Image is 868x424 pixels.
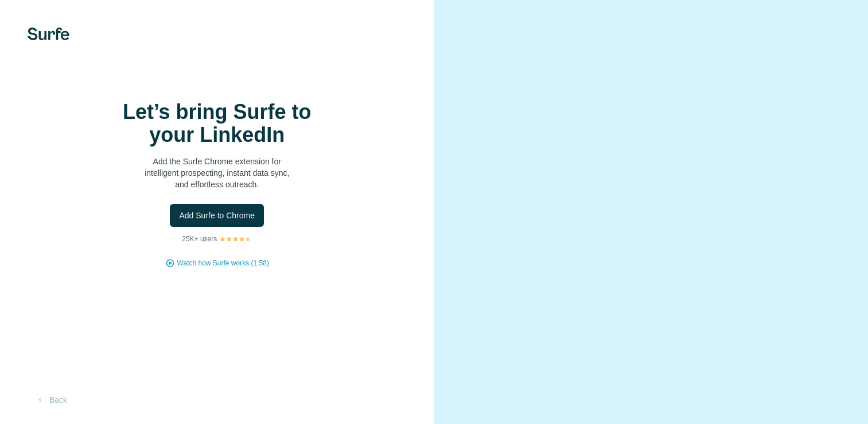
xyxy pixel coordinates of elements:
button: Add Surfe to Chrome [170,204,264,227]
img: Surfe's logo [28,28,69,40]
button: Watch how Surfe works (1:58) [177,258,269,268]
p: Add the Surfe Chrome extension for intelligent prospecting, instant data sync, and effortless out... [102,156,332,190]
h1: Let’s bring Surfe to your LinkedIn [102,101,332,147]
p: 25K+ users [182,234,217,244]
span: Add Surfe to Chrome [179,210,255,221]
button: Back [28,390,75,410]
img: Rating Stars [219,236,252,242]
